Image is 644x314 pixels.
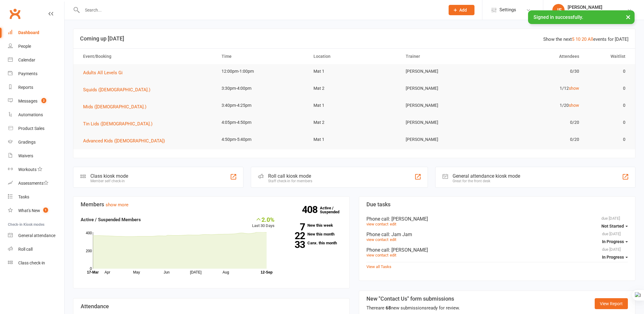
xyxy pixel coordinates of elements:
[18,112,43,117] div: Automations
[499,3,516,17] span: Settings
[308,98,400,113] td: Mat 1
[585,49,631,64] th: Waitlist
[585,64,631,78] td: 0
[284,232,342,236] a: 22New this month
[8,149,64,163] a: Waivers
[389,216,428,222] span: : [PERSON_NAME]
[106,202,128,208] a: show more
[83,138,165,144] span: Advanced Kids ([DEMOGRAPHIC_DATA])
[568,5,627,10] div: [PERSON_NAME]
[390,253,396,257] a: edit
[585,98,631,113] td: 0
[284,231,305,240] strong: 22
[284,240,305,249] strong: 33
[18,71,37,76] div: Payments
[216,49,308,64] th: Time
[400,98,492,113] td: [PERSON_NAME]
[308,81,400,96] td: Mat 2
[18,126,44,131] div: Product Sales
[83,86,155,93] button: Squids ([DEMOGRAPHIC_DATA].)
[366,247,628,253] div: Phone call
[552,4,565,16] div: JF
[90,173,128,179] div: Class kiosk mode
[216,98,308,113] td: 3:40pm-4:25pm
[492,115,585,130] td: 0/20
[568,10,627,16] div: LOCALS JIU JITSU MAROUBRA
[81,217,141,222] strong: Active / Suspended Members
[366,216,628,222] div: Phone call
[83,103,151,110] button: Mids ([DEMOGRAPHIC_DATA].)
[83,87,150,92] span: Squids ([DEMOGRAPHIC_DATA].)
[8,81,64,94] a: Reports
[386,305,391,311] strong: 68
[8,229,64,242] a: General attendance kiosk mode
[18,44,31,49] div: People
[8,53,64,67] a: Calendar
[41,98,46,103] span: 2
[302,205,320,214] strong: 408
[8,190,64,204] a: Tasks
[534,14,583,20] span: Signed in successfully.
[8,176,64,190] a: Assessments
[366,296,460,302] h3: New "Contact Us" form submissions
[400,49,492,64] th: Trainer
[8,67,64,81] a: Payments
[585,115,631,130] td: 0
[492,81,585,96] td: 1/12
[43,208,48,213] span: 1
[80,6,441,14] input: Search...
[366,232,628,237] div: Phone call
[400,132,492,147] td: [PERSON_NAME]
[492,49,585,64] th: Attendees
[602,239,624,244] span: In Progress
[8,242,64,256] a: Roll call
[83,137,169,145] button: Advanced Kids ([DEMOGRAPHIC_DATA])
[18,247,33,252] div: Roll call
[18,140,36,145] div: Gradings
[8,135,64,149] a: Gradings
[268,173,312,179] div: Roll call kiosk mode
[216,64,308,78] td: 12:00pm-1:00pm
[284,241,342,245] a: 33Canx. this month
[602,255,624,260] span: In Progress
[366,201,628,208] h3: Due tasks
[308,132,400,147] td: Mat 1
[582,37,586,42] a: 20
[216,115,308,130] td: 4:05pm-4:50pm
[81,201,342,208] h3: Members
[8,40,64,53] a: People
[7,6,23,21] a: Clubworx
[8,204,64,218] a: What's New1
[83,120,157,127] button: Tin Lids ([DEMOGRAPHIC_DATA].)
[400,115,492,130] td: [PERSON_NAME]
[78,49,216,64] th: Event/Booking
[390,237,396,242] a: edit
[569,86,579,91] a: show
[459,8,467,12] span: Add
[602,252,628,263] button: In Progress
[284,222,305,232] strong: 7
[252,216,275,223] div: 2.0%
[18,167,37,172] div: Workouts
[389,247,428,253] span: : [PERSON_NAME]
[595,298,628,309] a: View Report
[252,216,275,229] div: Last 30 Days
[320,201,347,218] a: 408Active / Suspended
[83,69,127,76] button: Adults All Levels Gi
[216,132,308,147] td: 4:50pm-5:40pm
[8,122,64,135] a: Product Sales
[8,108,64,122] a: Automations
[18,260,45,265] div: Class check-in
[585,132,631,147] td: 0
[18,208,40,213] div: What's New
[90,179,128,183] div: Member self check-in
[389,232,412,237] span: : Jam Jam
[569,103,579,108] a: show
[284,223,342,227] a: 7New this week
[83,104,146,110] span: Mids ([DEMOGRAPHIC_DATA].)
[400,81,492,96] td: [PERSON_NAME]
[492,64,585,78] td: 0/30
[576,37,580,42] a: 10
[8,26,64,40] a: Dashboard
[366,264,391,269] a: View all Tasks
